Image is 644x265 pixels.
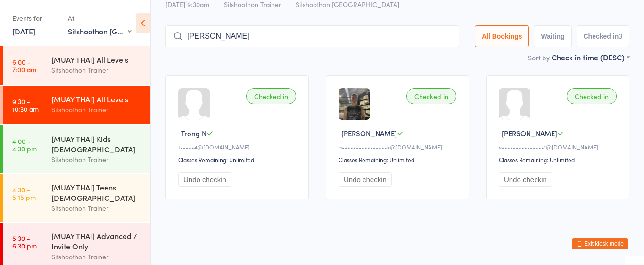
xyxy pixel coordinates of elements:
[12,137,37,152] time: 4:00 - 4:30 pm
[502,128,557,138] span: [PERSON_NAME]
[499,172,552,187] button: Undo checkin
[51,104,142,115] div: Sitshoothon Trainer
[3,174,150,222] a: 4:30 -5:15 pm[MUAY THAI] Teens [DEMOGRAPHIC_DATA]Sitshoothon Trainer
[406,88,456,104] div: Checked in
[165,25,459,47] input: Search
[577,25,630,47] button: Checked in3
[12,58,36,73] time: 6:00 - 7:00 am
[552,52,629,62] div: Check in time (DESC)
[68,10,132,26] div: At
[178,143,299,151] div: t•••••4@[DOMAIN_NAME]
[68,26,132,36] div: Sitshoothon [GEOGRAPHIC_DATA]
[3,86,150,124] a: 9:30 -10:30 am[MUAY THAI] All LevelsSitshoothon Trainer
[341,128,397,138] span: [PERSON_NAME]
[178,172,231,187] button: Undo checkin
[51,231,142,251] div: [MUAY THAI] Advanced / Invite Only
[51,251,142,262] div: Sitshoothon Trainer
[499,143,619,151] div: v•••••••••••••••1@[DOMAIN_NAME]
[567,88,617,104] div: Checked in
[572,238,628,249] button: Exit kiosk mode
[181,128,206,138] span: Trong N
[51,154,142,165] div: Sitshoothon Trainer
[534,25,571,47] button: Waiting
[499,156,619,164] div: Classes Remaining: Unlimited
[51,182,142,203] div: [MUAY THAI] Teens [DEMOGRAPHIC_DATA]
[339,143,459,151] div: a••••••••••••••••k@[DOMAIN_NAME]
[51,65,142,75] div: Sitshoothon Trainer
[339,156,459,164] div: Classes Remaining: Unlimited
[12,98,39,113] time: 9:30 - 10:30 am
[51,203,142,214] div: Sitshoothon Trainer
[12,26,35,36] a: [DATE]
[339,172,392,187] button: Undo checkin
[178,156,299,164] div: Classes Remaining: Unlimited
[51,94,142,104] div: [MUAY THAI] All Levels
[619,33,622,40] div: 3
[12,234,37,249] time: 5:30 - 6:30 pm
[3,125,150,173] a: 4:00 -4:30 pm[MUAY THAI] Kids [DEMOGRAPHIC_DATA]Sitshoothon Trainer
[339,88,370,120] img: image1747983264.png
[3,46,150,85] a: 6:00 -7:00 am[MUAY THAI] All LevelsSitshoothon Trainer
[246,88,296,104] div: Checked in
[12,10,58,26] div: Events for
[51,54,142,65] div: [MUAY THAI] All Levels
[12,186,36,201] time: 4:30 - 5:15 pm
[475,25,529,47] button: All Bookings
[528,53,550,62] label: Sort by
[51,133,142,154] div: [MUAY THAI] Kids [DEMOGRAPHIC_DATA]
